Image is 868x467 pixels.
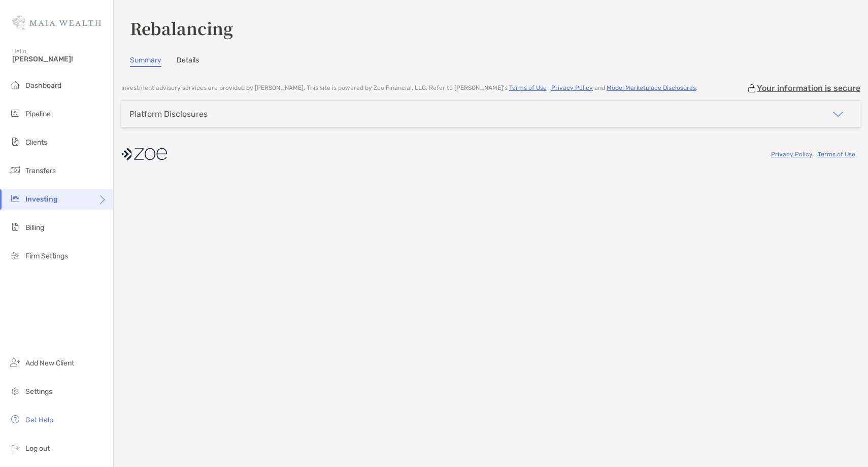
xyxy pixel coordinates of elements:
[771,151,813,158] a: Privacy Policy
[130,56,161,67] a: Summary
[25,252,68,260] span: Firm Settings
[121,84,697,92] p: Investment advisory services are provided by [PERSON_NAME] . This site is powered by Zoe Financia...
[25,444,50,453] span: Log out
[9,413,21,425] img: get-help icon
[509,84,547,91] a: Terms of Use
[9,385,21,397] img: settings icon
[25,110,51,118] span: Pipeline
[177,56,199,67] a: Details
[12,4,101,41] img: Zoe Logo
[9,107,21,119] img: pipeline icon
[551,84,593,91] a: Privacy Policy
[25,416,53,424] span: Get Help
[9,221,21,233] img: billing icon
[757,83,860,93] p: Your information is secure
[9,136,21,148] img: clients icon
[818,151,855,158] a: Terms of Use
[129,109,208,119] div: Platform Disclosures
[25,195,58,204] span: Investing
[9,164,21,176] img: transfers icon
[607,84,696,91] a: Model Marketplace Disclosures
[25,387,52,396] span: Settings
[9,442,21,454] img: logout icon
[25,81,61,90] span: Dashboard
[9,192,21,205] img: investing icon
[130,16,852,40] h3: Rebalancing
[9,79,21,91] img: dashboard icon
[25,359,74,368] span: Add New Client
[25,138,47,147] span: Clients
[121,143,167,165] img: company logo
[25,166,56,175] span: Transfers
[9,356,21,369] img: add_new_client icon
[12,55,107,63] span: [PERSON_NAME]!
[9,249,21,261] img: firm-settings icon
[832,108,844,120] img: icon arrow
[25,223,44,232] span: Billing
